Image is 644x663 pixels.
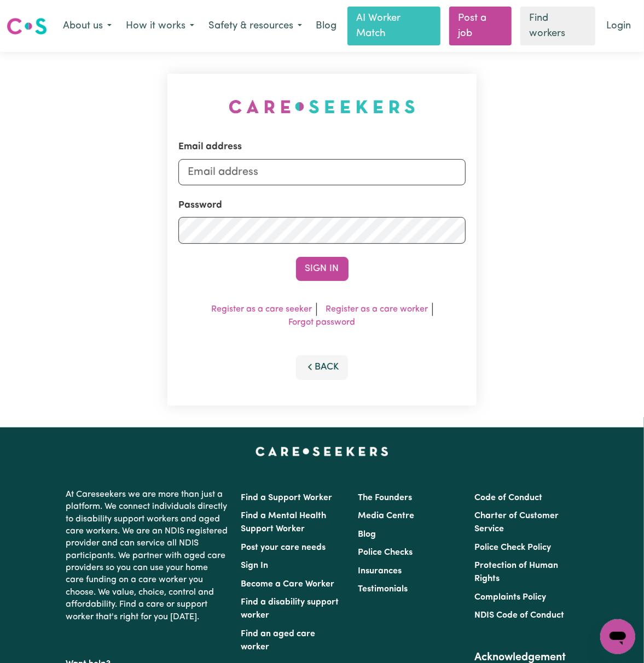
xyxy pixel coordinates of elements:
[201,15,309,38] button: Safety & resources
[358,567,402,576] a: Insurances
[241,512,326,533] a: Find a Mental Health Support Worker
[241,580,334,589] a: Become a Care Worker
[474,611,564,620] a: NDIS Code of Conduct
[474,494,542,502] a: Code of Conduct
[520,7,595,45] a: Find workers
[358,494,412,502] a: The Founders
[449,7,512,45] a: Post a job
[56,15,119,38] button: About us
[600,14,637,38] a: Login
[241,494,332,502] a: Find a Support Worker
[7,16,47,36] img: Careseekers logo
[66,484,228,627] p: At Careseekers we are more than just a platform. We connect individuals directly to disability su...
[347,7,440,45] a: AI Worker Match
[241,543,326,552] a: Post your care needs
[211,305,312,314] a: Register as a care seeker
[178,159,466,185] input: Email address
[326,305,428,314] a: Register as a care worker
[178,140,242,154] label: Email address
[474,512,559,533] a: Charter of Customer Service
[119,15,201,38] button: How it works
[358,585,408,594] a: Testimonials
[241,630,315,652] a: Find an aged care worker
[474,543,551,552] a: Police Check Policy
[474,593,546,602] a: Complaints Policy
[600,619,635,654] iframe: Button to launch messaging window
[358,548,413,557] a: Police Checks
[296,257,349,281] button: Sign In
[358,530,376,539] a: Blog
[309,14,343,38] a: Blog
[256,447,388,456] a: Careseekers home page
[241,561,268,570] a: Sign In
[289,318,356,327] a: Forgot password
[7,14,47,39] a: Careseekers logo
[474,561,558,583] a: Protection of Human Rights
[241,598,339,620] a: Find a disability support worker
[358,512,414,520] a: Media Centre
[178,198,222,213] label: Password
[296,355,349,379] button: Back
